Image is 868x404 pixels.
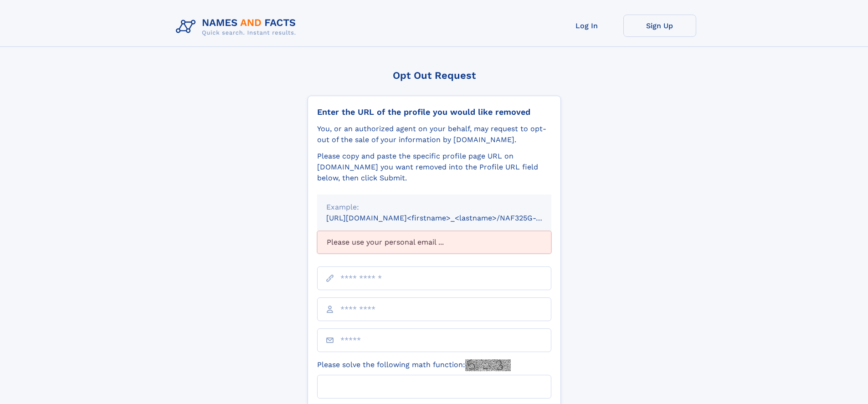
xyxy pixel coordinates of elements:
label: Please solve the following math function: [317,359,511,371]
div: Opt Out Request [308,70,561,81]
div: Please copy and paste the specific profile page URL on [DOMAIN_NAME] you want removed into the Pr... [317,151,551,184]
div: You, or an authorized agent on your behalf, may request to opt-out of the sale of your informatio... [317,123,551,145]
div: Enter the URL of the profile you would like removed [317,107,551,117]
img: Logo Names and Facts [172,15,303,39]
small: [URL][DOMAIN_NAME]<firstname>_<lastname>/NAF325G-xxxxxxxx [326,214,569,222]
div: Example: [326,202,542,213]
div: Please use your personal email ... [317,231,551,254]
a: Sign Up [623,15,696,37]
a: Log In [550,15,623,37]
